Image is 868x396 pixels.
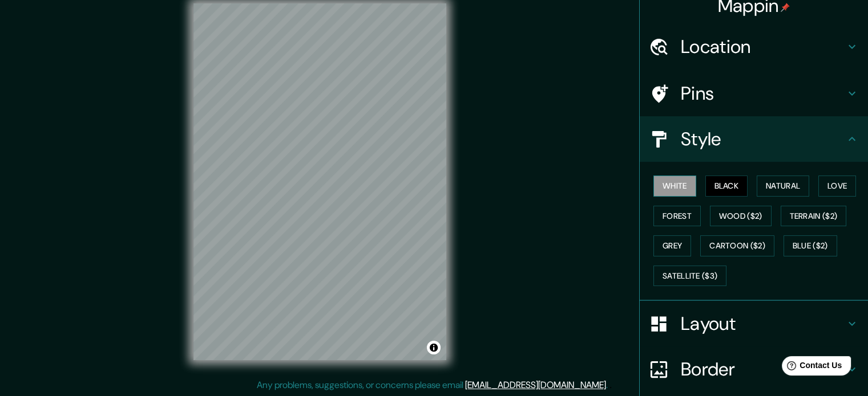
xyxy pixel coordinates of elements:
[766,352,855,383] iframe: Help widget launcher
[465,379,606,391] a: [EMAIL_ADDRESS][DOMAIN_NAME]
[609,378,612,392] div: .
[640,24,868,70] div: Location
[653,266,726,287] button: Satellite ($3)
[608,378,609,392] div: .
[427,341,441,354] button: Toggle attribution
[653,175,696,197] button: White
[653,206,701,227] button: Forest
[681,358,845,381] h4: Border
[193,3,446,360] canvas: Map
[257,378,608,392] p: Any problems, suggestions, or concerns please email .
[681,82,845,105] h4: Pins
[705,175,748,197] button: Black
[757,175,809,197] button: Natural
[700,235,774,256] button: Cartoon ($2)
[640,116,868,162] div: Style
[681,312,845,335] h4: Layout
[818,175,856,197] button: Love
[640,71,868,116] div: Pins
[710,206,772,227] button: Wood ($2)
[640,346,868,392] div: Border
[781,206,847,227] button: Terrain ($2)
[681,35,845,58] h4: Location
[653,235,691,256] button: Grey
[784,235,837,256] button: Blue ($2)
[781,3,790,12] img: pin-icon.png
[681,128,845,150] h4: Style
[640,301,868,346] div: Layout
